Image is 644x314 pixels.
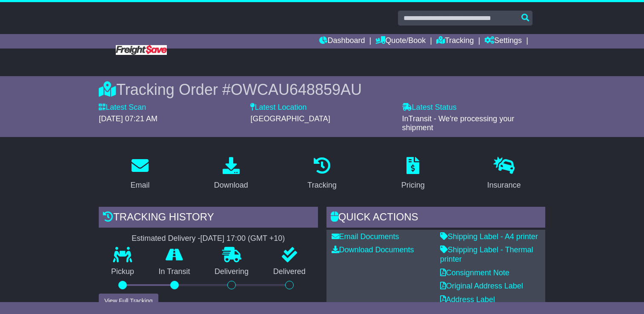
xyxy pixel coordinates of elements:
a: Pricing [396,154,430,194]
button: View Full Tracking [99,294,158,308]
div: [DATE] 17:00 (GMT +10) [200,234,285,243]
p: Delivered [261,267,318,277]
a: Address Label [440,295,495,304]
a: Original Address Label [440,282,523,290]
a: Download Documents [332,245,414,254]
span: [GEOGRAPHIC_DATA] [250,114,330,123]
a: Dashboard [319,34,365,49]
span: InTransit - We're processing your shipment [402,114,515,132]
div: Estimated Delivery - [99,234,318,243]
div: Tracking history [99,207,318,230]
div: Tracking [307,180,336,191]
img: Freight Save [116,45,167,55]
a: Quote/Book [375,34,426,49]
p: Pickup [99,267,146,277]
a: Email [125,154,155,194]
label: Latest Scan [99,103,146,112]
div: Quick Actions [326,207,545,230]
a: Download [209,154,254,194]
span: [DATE] 07:21 AM [99,114,157,123]
p: Delivering [202,267,261,277]
a: Shipping Label - A4 printer [440,232,538,241]
p: In Transit [146,267,203,277]
a: Shipping Label - Thermal printer [440,245,533,263]
a: Insurance [481,154,526,194]
a: Tracking [302,154,342,194]
a: Settings [484,34,522,49]
div: Insurance [487,180,521,191]
div: Download [214,180,248,191]
span: OWCAU648859AU [231,81,362,98]
div: Email [131,180,150,191]
a: Consignment Note [440,268,509,277]
label: Latest Location [250,103,306,112]
div: Pricing [401,180,425,191]
a: Email Documents [332,232,399,241]
label: Latest Status [402,103,457,112]
a: Tracking [436,34,474,49]
div: Tracking Order # [99,80,545,99]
